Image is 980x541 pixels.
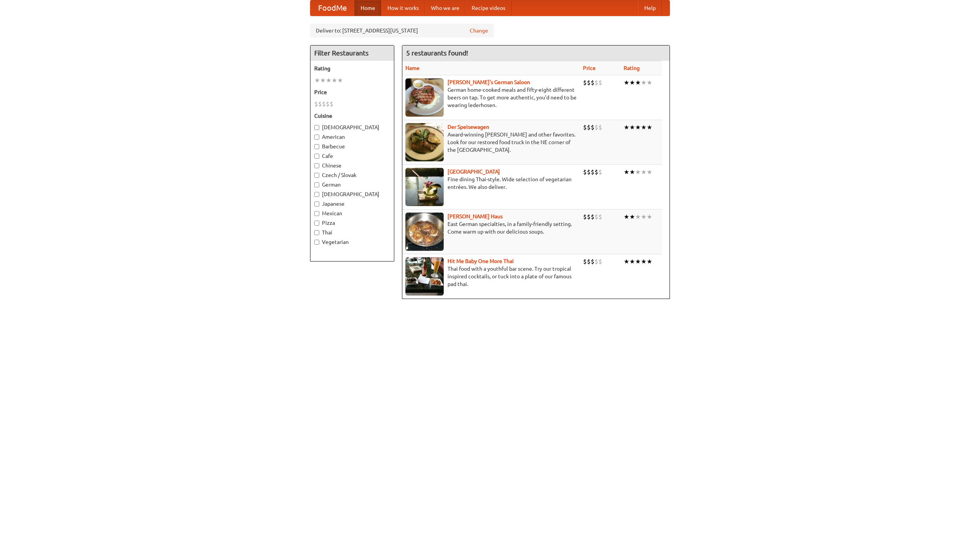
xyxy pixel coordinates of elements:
img: kohlhaus.jpg [405,213,444,251]
li: ★ [647,168,652,176]
li: $ [314,100,318,108]
label: Mexican [314,210,390,217]
input: Japanese [314,201,319,206]
a: Der Speisewagen [448,124,489,130]
li: ★ [641,78,647,87]
li: ★ [629,168,635,176]
li: ★ [635,168,641,176]
label: German [314,181,390,188]
li: $ [598,123,602,132]
div: Deliver to: [STREET_ADDRESS][US_STATE] [310,24,494,37]
input: Cafe [314,154,319,159]
li: $ [591,123,595,132]
label: American [314,133,390,141]
li: ★ [314,76,320,84]
p: Fine dining Thai-style. Wide selection of vegetarian entrées. We also deliver. [405,175,577,191]
a: [PERSON_NAME] Haus [448,213,503,219]
a: Home [354,0,381,16]
p: East German specialties, in a family-friendly setting. Come warm up with our delicious soups. [405,220,577,236]
label: Thai [314,229,390,236]
li: ★ [629,78,635,87]
li: $ [326,100,330,108]
label: Pizza [314,219,390,227]
li: ★ [624,257,629,266]
b: Hit Me Baby One More Thai [448,258,514,264]
input: Barbecue [314,144,319,149]
input: Thai [314,230,319,235]
li: $ [318,100,322,108]
li: ★ [326,76,332,84]
li: ★ [624,123,629,132]
li: $ [587,123,591,132]
li: ★ [647,213,652,221]
img: speisewagen.jpg [405,123,444,161]
li: ★ [647,123,652,132]
li: $ [595,123,598,132]
a: How it works [381,0,425,16]
li: $ [591,257,595,266]
li: ★ [629,257,635,266]
h4: Filter Restaurants [310,45,394,61]
li: ★ [641,213,647,221]
li: ★ [624,213,629,221]
h5: Price [314,88,390,96]
li: ★ [641,168,647,176]
label: Cafe [314,152,390,160]
li: $ [598,257,602,266]
li: $ [583,257,587,266]
b: [PERSON_NAME]'s German Saloon [448,79,530,85]
li: $ [587,168,591,176]
li: ★ [624,168,629,176]
li: $ [591,78,595,87]
input: [DEMOGRAPHIC_DATA] [314,192,319,197]
li: ★ [647,257,652,266]
li: ★ [629,123,635,132]
h5: Rating [314,65,390,72]
label: Japanese [314,200,390,208]
input: Chinese [314,163,319,168]
b: [GEOGRAPHIC_DATA] [448,169,500,175]
li: ★ [635,257,641,266]
a: FoodMe [310,0,354,16]
img: esthers.jpg [405,78,444,117]
li: $ [598,213,602,221]
li: ★ [629,213,635,221]
label: Vegetarian [314,238,390,246]
p: Thai food with a youthful bar scene. Try our tropical inspired cocktails, or tuck into a plate of... [405,265,577,288]
label: [DEMOGRAPHIC_DATA] [314,123,390,131]
input: Mexican [314,211,319,216]
input: Vegetarian [314,240,319,245]
li: $ [591,213,595,221]
input: Pizza [314,221,319,226]
li: ★ [647,78,652,87]
li: $ [587,213,591,221]
li: ★ [320,76,326,84]
li: $ [591,168,595,176]
label: Czech / Slovak [314,171,390,179]
li: ★ [337,76,343,84]
li: $ [598,168,602,176]
li: $ [583,168,587,176]
input: Czech / Slovak [314,173,319,178]
li: $ [595,168,598,176]
li: $ [583,123,587,132]
li: ★ [635,213,641,221]
li: ★ [641,123,647,132]
li: ★ [635,123,641,132]
li: $ [598,78,602,87]
li: $ [322,100,326,108]
ng-pluralize: 5 restaurants found! [406,49,468,57]
input: German [314,182,319,187]
label: [DEMOGRAPHIC_DATA] [314,190,390,198]
li: ★ [641,257,647,266]
a: Help [638,0,662,16]
li: $ [587,257,591,266]
a: Rating [624,65,640,71]
h5: Cuisine [314,112,390,120]
label: Chinese [314,162,390,169]
img: babythai.jpg [405,257,444,296]
a: Recipe videos [465,0,511,16]
a: Change [470,27,488,34]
